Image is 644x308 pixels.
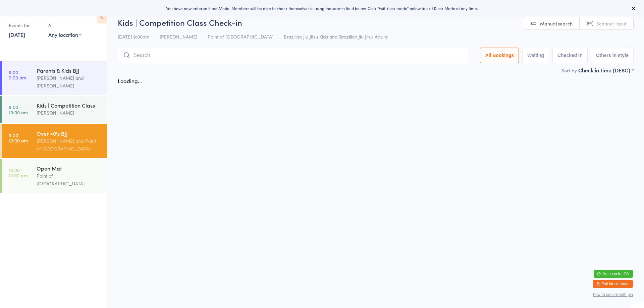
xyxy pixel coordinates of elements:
[9,20,42,31] div: Events for
[9,104,28,115] time: 9:00 - 10:00 am
[9,31,25,38] a: [DATE]
[591,48,634,63] button: Others in style
[593,280,633,288] button: Exit kiosk mode
[118,77,142,84] div: Loading...
[9,69,26,80] time: 8:00 - 9:00 am
[578,66,634,74] div: Check in time (DESC)
[37,67,101,74] div: Parents & Kids BJJ
[2,159,107,193] a: 10:00 -12:00 pmOpen MatPoint of [GEOGRAPHIC_DATA]
[118,17,634,28] h2: Kids | Competition Class Check-in
[37,137,101,152] div: [PERSON_NAME] and Point of [GEOGRAPHIC_DATA]
[2,124,107,158] a: 9:00 -10:00 amOver 40's BJJ[PERSON_NAME] and Point of [GEOGRAPHIC_DATA]
[37,102,101,109] div: Kids | Competition Class
[284,33,388,40] span: Brazilian Jiu Jitsu Kids and Brazilian Jiu Jitsu Adults
[561,67,577,74] label: Sort by
[11,5,633,11] div: You have now entered Kiosk Mode. Members will be able to check themselves in using the search fie...
[118,33,149,40] span: [DATE] 9:00am
[208,33,273,40] span: Point of [GEOGRAPHIC_DATA]
[2,61,107,95] a: 8:00 -9:00 amParents & Kids BJJ[PERSON_NAME] and [PERSON_NAME]
[593,292,633,297] button: how to secure with pin
[9,132,28,143] time: 9:00 - 10:00 am
[37,74,101,89] div: [PERSON_NAME] and [PERSON_NAME]
[522,48,549,63] button: Waiting
[37,109,101,117] div: [PERSON_NAME]
[596,20,627,27] span: Scanner input
[552,48,588,63] button: Checked in
[118,48,469,63] input: Search
[48,20,82,31] div: At
[37,172,101,187] div: Point of [GEOGRAPHIC_DATA]
[480,48,519,63] button: All Bookings
[160,33,197,40] span: [PERSON_NAME]
[594,270,633,278] button: Auto-cycle: ON
[2,96,107,123] a: 9:00 -10:00 amKids | Competition Class[PERSON_NAME]
[9,167,28,178] time: 10:00 - 12:00 pm
[540,20,573,27] span: Manual search
[37,165,101,172] div: Open Mat
[48,31,82,38] div: Any location
[37,130,101,137] div: Over 40's BJJ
